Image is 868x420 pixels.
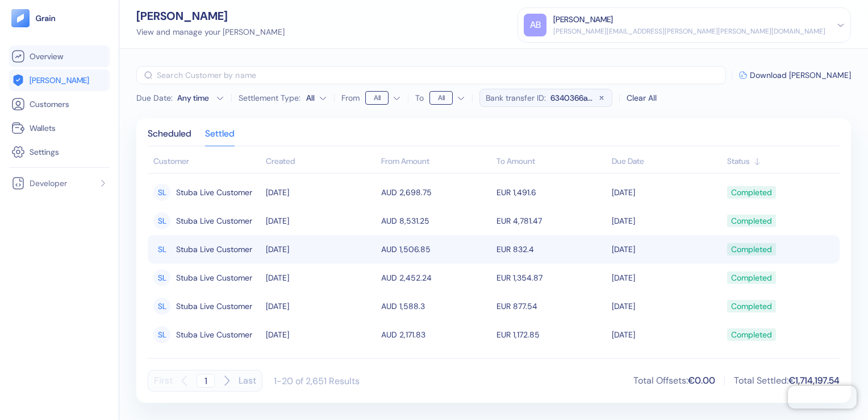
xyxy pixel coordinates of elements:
[609,263,724,292] td: [DATE]
[153,241,170,258] div: SL
[205,130,235,146] div: Settled
[263,292,378,320] td: [DATE]
[30,51,63,62] span: Overview
[739,71,851,79] button: Download [PERSON_NAME]
[136,92,224,104] button: Due Date:Any time
[731,268,772,287] div: Completed
[11,50,107,63] a: Overview
[378,349,494,377] td: AUD 1,582.99
[263,263,378,292] td: [DATE]
[750,71,851,79] span: Download [PERSON_NAME]
[731,325,772,344] div: Completed
[239,370,256,392] button: Last
[136,26,285,38] div: View and manage your [PERSON_NAME]
[176,211,252,230] span: Stuba Live Customer
[378,320,494,349] td: AUD 2,171.83
[494,151,609,174] th: To Amount
[612,155,721,167] div: Sort ascending
[731,211,772,230] div: Completed
[609,349,724,377] td: [DATE]
[627,92,657,104] div: Clear All
[553,26,825,36] div: [PERSON_NAME][EMAIL_ADDRESS][PERSON_NAME][PERSON_NAME][DOMAIN_NAME]
[788,386,857,409] iframe: Chatra live chat
[30,75,89,86] span: [PERSON_NAME]
[341,94,360,102] label: From
[239,94,301,102] label: Settlement Type:
[486,92,546,104] span: Bank transfer ID:
[30,122,56,134] span: Wallets
[429,89,465,107] button: To
[148,151,263,174] th: Customer
[378,263,494,292] td: AUD 2,452.24
[153,298,170,315] div: SL
[176,240,252,259] span: Stuba Live Customer
[176,325,252,344] span: Stuba Live Customer
[378,292,494,320] td: AUD 1,588.3
[550,92,592,104] span: 6340366a...
[494,207,609,235] td: EUR 4,781.47
[263,349,378,377] td: [DATE]
[731,240,772,259] div: Completed
[609,207,724,235] td: [DATE]
[263,320,378,349] td: [DATE]
[35,14,56,22] img: logo
[176,268,252,287] span: Stuba Live Customer
[30,98,69,110] span: Customers
[176,183,252,202] span: Stuba Live Customer
[734,374,840,388] div: Total Settled :
[153,269,170,286] div: SL
[609,292,724,320] td: [DATE]
[494,235,609,263] td: EUR 832.4
[788,374,840,386] span: €1,714,197.54
[524,14,546,36] div: AB
[378,207,494,235] td: AUD 8,531.25
[11,121,107,135] a: Wallets
[153,212,170,229] div: SL
[266,155,375,167] div: Sort ascending
[688,374,715,386] span: €0.00
[731,183,772,202] div: Completed
[11,9,30,27] img: logo-tablet-V2.svg
[494,349,609,377] td: EUR 877.47
[494,292,609,320] td: EUR 877.54
[153,326,170,343] div: SL
[494,320,609,349] td: EUR 1,172.85
[731,297,772,316] div: Completed
[30,178,67,189] span: Developer
[136,10,285,22] div: [PERSON_NAME]
[727,155,834,167] div: Sort ascending
[148,130,191,146] div: Scheduled
[415,94,424,102] label: To
[263,178,378,207] td: [DATE]
[157,66,726,84] input: Search Customer by name
[153,184,170,201] div: SL
[609,235,724,263] td: [DATE]
[609,178,724,207] td: [DATE]
[176,297,252,316] span: Stuba Live Customer
[365,89,401,107] button: From
[30,146,59,158] span: Settings
[154,370,173,392] button: First
[263,235,378,263] td: [DATE]
[274,375,360,387] div: 1-20 of 2,651 Results
[633,374,715,388] div: Total Offsets :
[177,92,211,104] div: Any time
[494,263,609,292] td: EUR 1,354.87
[494,178,609,207] td: EUR 1,491.6
[378,151,494,174] th: From Amount
[11,145,107,159] a: Settings
[136,92,173,104] span: Due Date :
[609,320,724,349] td: [DATE]
[553,14,613,26] div: [PERSON_NAME]
[378,178,494,207] td: AUD 2,698.75
[306,89,327,107] button: Settlement Type:
[11,97,107,111] a: Customers
[378,235,494,263] td: AUD 1,506.85
[11,73,107,87] a: [PERSON_NAME]
[263,207,378,235] td: [DATE]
